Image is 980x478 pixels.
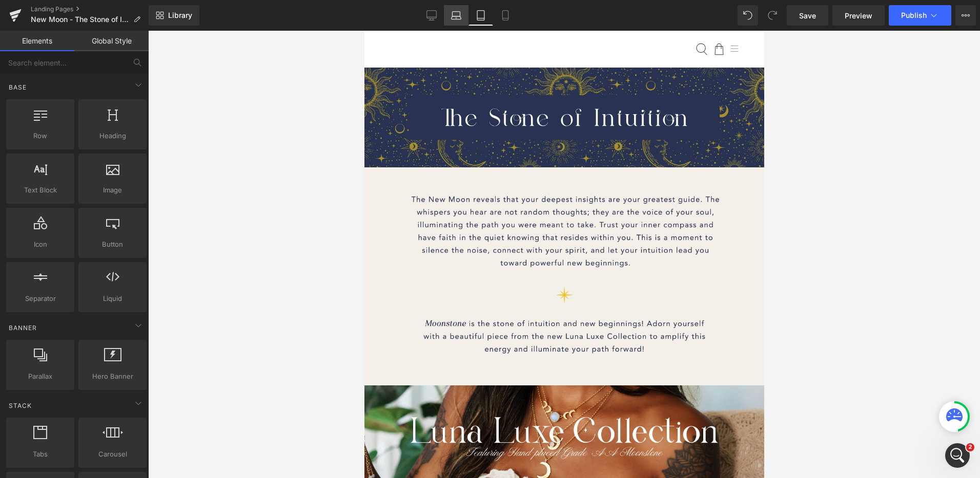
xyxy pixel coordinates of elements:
[16,335,24,343] button: Emoji picker
[889,5,951,26] button: Publish
[81,239,144,250] span: Button
[63,181,189,189] a: [EMAIL_ADDRESS][DOMAIN_NAME]
[845,10,872,21] span: Preview
[29,6,46,22] img: Profile image for Nathan
[149,5,199,26] a: New Library
[8,279,197,350] div: Nathan says…
[8,323,38,333] span: Banner
[81,293,144,304] span: Liquid
[799,10,816,21] span: Save
[32,335,40,343] button: Gif picker
[180,4,198,23] div: Close
[16,41,160,81] div: Kindly permit us 24 hours for the investigation, but it may not take too long, depending on the c...
[444,5,468,26] a: Laptop
[45,137,189,167] div: Thank you! Can you please provide update to me via email when this is resolved?
[738,5,758,26] button: Undo
[8,235,197,279] div: Nathan says…
[81,371,144,382] span: Hero Banner
[8,279,168,332] div: I have added the email you provided in this conversation. With this, you will be notified of any ...
[8,1,197,132] div: Nathan says…
[81,185,144,195] span: Image
[9,371,71,382] span: Parallax
[8,401,33,410] span: Stack
[127,5,219,31] img: Lotus and Luna footer Logo
[955,5,976,26] button: More
[8,131,197,175] div: LotusAndLuna says…
[9,449,71,460] span: Tabs
[16,286,160,325] div: I have added the email you provided in this conversation. With this, you will be notified of any ...
[7,4,26,24] button: go back
[945,443,970,468] iframe: Intercom live chat
[81,449,144,460] span: Carousel
[74,31,149,51] a: Global Style
[37,131,197,173] div: Thank you! Can you please provide update to me via email when this is resolved?
[50,5,116,13] h1: [PERSON_NAME]
[81,131,144,141] span: Heading
[14,249,191,268] div: was added to the conversation
[9,239,71,250] span: Icon
[160,4,180,24] button: Home
[9,131,71,141] span: Row
[901,11,927,19] span: Publish
[16,87,160,117] div: We appreciate your patience and understanding as we work towards the final result.
[168,11,192,20] span: Library
[9,185,71,195] span: Text Block
[762,5,783,26] button: Redo
[8,205,62,228] div: Of course!
[8,82,28,92] span: Base
[21,5,326,31] a: Lotus and Luna footer Logo
[16,211,54,222] div: Of course!
[966,443,974,451] span: 2
[15,250,136,257] b: [EMAIL_ADDRESS][DOMAIN_NAME]
[8,205,197,236] div: Nathan says…
[31,5,149,13] a: Landing Pages
[832,5,885,26] a: Preview
[8,1,168,123] div: In this case, allow me to escalate the issue to the Technical team for further checking.Kindly pe...
[49,335,57,343] button: Upload attachment
[55,175,197,197] div: [EMAIL_ADDRESS][DOMAIN_NAME]
[31,15,129,24] span: New Moon - The Stone of Intuition
[468,5,493,26] a: Tablet
[419,5,444,26] a: Desktop
[493,5,518,26] a: Mobile
[96,237,106,247] div: Profile image for undefined
[50,13,79,23] p: +1 other
[8,175,197,205] div: LotusAndLuna says…
[176,331,192,347] button: Send a message…
[9,293,71,304] span: Separator
[9,314,196,331] textarea: Message…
